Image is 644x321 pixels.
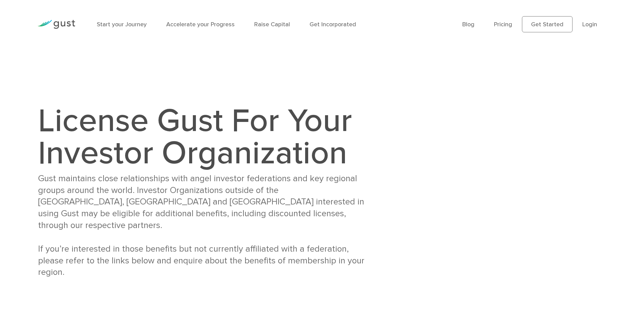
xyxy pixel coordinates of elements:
h1: License Gust For Your Investor Organization [38,105,365,169]
a: Blog [462,21,474,28]
a: Get Incorporated [310,21,356,28]
a: Start your Journey [97,21,147,28]
a: Accelerate your Progress [166,21,235,28]
a: Raise Capital [254,21,290,28]
div: Gust maintains close relationships with angel investor federations and key regional groups around... [38,173,365,278]
a: Pricing [494,21,512,28]
a: Login [582,21,597,28]
a: Get Started [522,16,573,32]
img: Gust Logo [37,20,75,29]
